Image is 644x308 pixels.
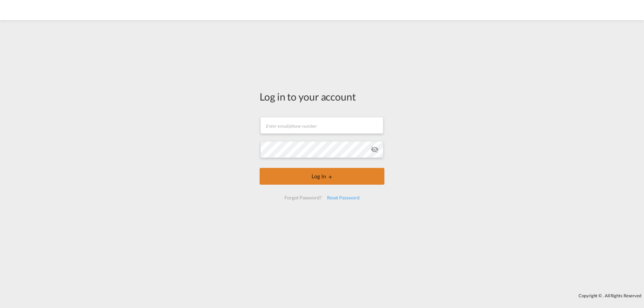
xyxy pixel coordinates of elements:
div: Forgot Password? [282,192,324,204]
input: Enter email/phone number [260,117,383,134]
md-icon: icon-eye-off [371,145,379,153]
div: Log in to your account [260,89,384,104]
div: Reset Password [324,192,362,204]
button: LOGIN [260,168,384,185]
